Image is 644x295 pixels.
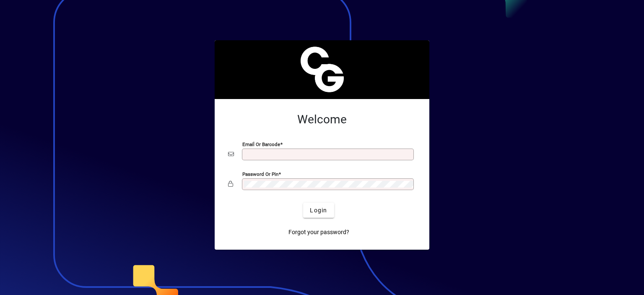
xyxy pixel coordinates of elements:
[242,141,280,147] mat-label: Email or Barcode
[242,171,278,177] mat-label: Password or Pin
[303,203,334,218] button: Login
[228,112,416,127] h2: Welcome
[310,206,327,215] span: Login
[288,228,349,237] span: Forgot your password?
[285,225,353,240] a: Forgot your password?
